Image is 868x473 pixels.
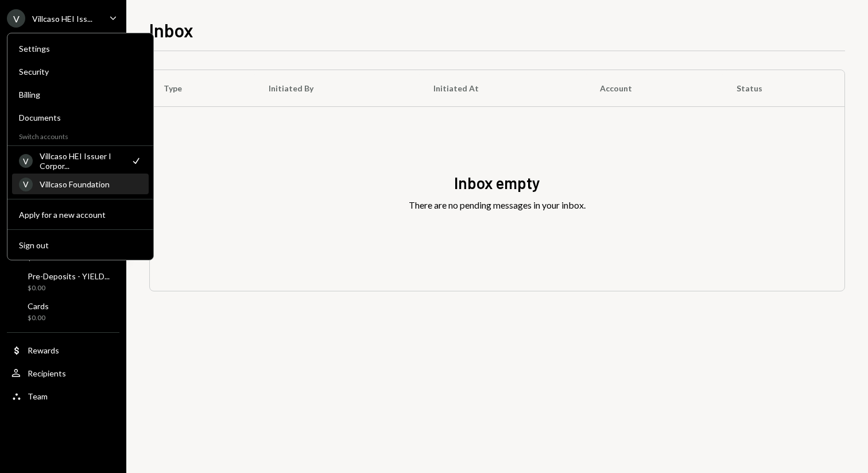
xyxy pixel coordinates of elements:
a: Billing [12,84,149,105]
th: Initiated At [420,70,586,107]
div: Villcaso HEI Issuer I Corpor... [40,151,123,171]
div: Billing [19,90,142,99]
div: $0.00 [28,313,49,323]
div: Pre-Deposits - YIELD... [28,271,110,281]
button: Apply for a new account [12,205,149,225]
th: Initiated By [255,70,420,107]
div: Rewards [28,345,59,355]
div: V [7,9,25,28]
div: Settings [19,44,142,53]
th: Type [150,70,255,107]
a: Cards$0.00 [7,298,119,325]
div: Inbox empty [454,172,540,194]
a: Recipients [7,363,119,383]
div: Recipients [28,368,66,378]
a: Security [12,61,149,82]
a: Pre-Deposits - YIELD...$0.00 [7,268,119,295]
div: Cards [28,301,49,311]
div: Apply for a new account [19,210,142,220]
div: V [19,154,33,168]
th: Status [723,70,844,107]
div: Switch accounts [7,130,153,141]
button: Sign out [12,235,149,256]
h1: Inbox [149,18,193,41]
div: Sign out [19,240,142,250]
div: V [19,178,33,191]
div: $0.00 [28,283,110,293]
div: Security [19,67,142,76]
div: Villcaso HEI Iss... [32,14,92,24]
a: VVillcaso Foundation [12,174,149,194]
div: Documents [19,113,142,122]
div: There are no pending messages in your inbox. [409,198,586,212]
a: Documents [12,107,149,128]
th: Account [586,70,722,107]
div: Team [28,391,48,401]
a: Rewards [7,340,119,360]
a: Team [7,386,119,406]
div: Villcaso Foundation [40,179,142,189]
a: Settings [12,38,149,59]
